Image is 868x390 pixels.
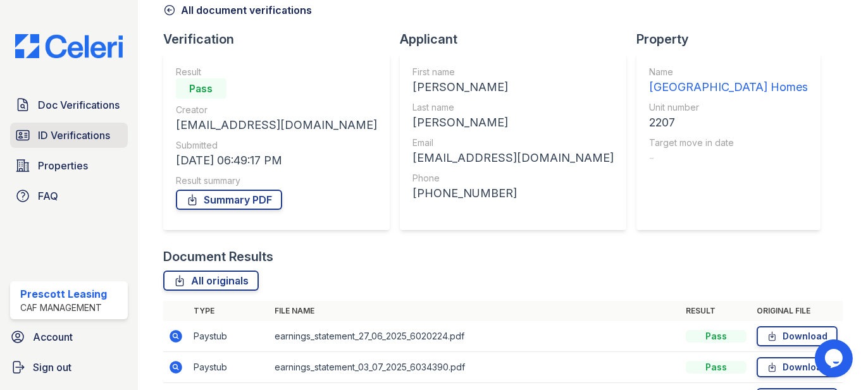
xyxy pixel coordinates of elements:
span: Properties [38,158,88,173]
div: Unit number [649,101,808,114]
div: [PHONE_NUMBER] [412,185,614,202]
td: Paystub [189,321,270,352]
div: Verification [163,30,400,48]
a: Sign out [5,355,133,380]
div: [EMAIL_ADDRESS][DOMAIN_NAME] [412,149,614,167]
div: Phone [412,172,614,185]
span: ID Verifications [38,128,110,143]
a: FAQ [10,183,128,209]
div: Document Results [163,248,273,265]
div: [DATE] 06:49:17 PM [176,152,377,169]
th: Original file [752,301,843,321]
th: Result [681,301,752,321]
a: Summary PDF [176,190,282,210]
div: Submitted [176,139,377,152]
span: Account [33,329,73,344]
div: [EMAIL_ADDRESS][DOMAIN_NAME] [176,116,377,134]
td: Paystub [189,352,270,383]
div: Pass [686,330,747,343]
a: Download [757,357,838,377]
div: Name [649,66,808,78]
a: All originals [163,271,259,291]
div: 2207 [649,114,808,131]
div: Pass [686,361,747,374]
div: Prescott Leasing [20,286,107,302]
th: File name [270,301,681,321]
div: Target move in date [649,137,808,149]
div: Last name [412,101,614,114]
div: Result [176,66,377,78]
a: Download [757,326,838,346]
span: FAQ [38,188,58,204]
img: CE_Logo_Blue-a8612792a0a2168367f1c8372b55b34899dd931a85d93a1a3d3e32e68fde9ad4.png [5,34,133,58]
td: earnings_statement_27_06_2025_6020224.pdf [270,321,681,352]
iframe: chat widget [815,339,855,377]
td: earnings_statement_03_07_2025_6034390.pdf [270,352,681,383]
a: Account [5,324,133,350]
div: - [649,149,808,167]
div: Email [412,137,614,149]
a: Properties [10,153,128,178]
div: First name [412,66,614,78]
a: Name [GEOGRAPHIC_DATA] Homes [649,66,808,96]
span: Sign out [33,360,71,375]
div: [PERSON_NAME] [412,78,614,96]
div: Creator [176,104,377,116]
a: Doc Verifications [10,92,128,118]
th: Type [189,301,270,321]
div: Applicant [400,30,636,48]
div: Result summary [176,174,377,187]
div: [PERSON_NAME] [412,114,614,131]
div: Property [636,30,831,48]
a: ID Verifications [10,123,128,148]
div: CAF Management [20,302,107,314]
span: Doc Verifications [38,97,120,113]
a: All document verifications [163,3,312,18]
div: [GEOGRAPHIC_DATA] Homes [649,78,808,96]
div: Pass [176,78,226,99]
